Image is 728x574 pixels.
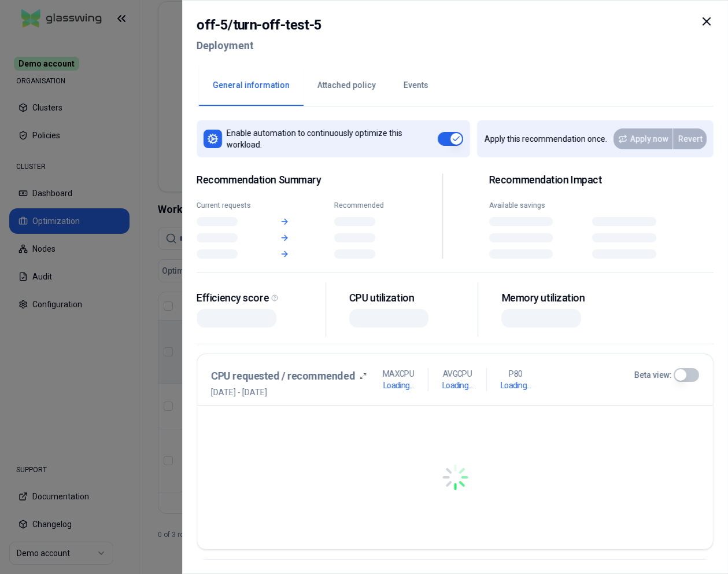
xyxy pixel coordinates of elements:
[634,369,671,381] label: Beta view:
[199,65,304,106] button: General information
[500,380,530,391] h1: Loading...
[383,368,414,380] p: MAX CPU
[197,201,258,210] div: Current requests
[509,368,522,380] p: P80
[442,380,472,391] h1: Loading...
[489,201,585,210] div: Available savings
[304,65,390,106] button: Attached policy
[501,292,621,305] div: Memory utilization
[334,201,396,210] div: Recommended
[390,65,442,106] button: Events
[383,380,413,391] h1: Loading...
[197,292,316,305] div: Efficiency score
[197,174,396,187] span: Recommendation Summary
[197,14,321,35] h2: off-5 / turn-off-test-5
[484,133,607,145] p: Apply this recommendation once.
[349,292,468,305] div: CPU utilization
[211,368,355,384] h3: CPU requested / recommended
[489,174,688,187] h2: Recommendation Impact
[227,127,438,150] p: Enable automation to continuously optimize this workload.
[197,35,321,56] h2: Deployment
[211,387,367,398] span: [DATE] - [DATE]
[443,368,472,380] p: AVG CPU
